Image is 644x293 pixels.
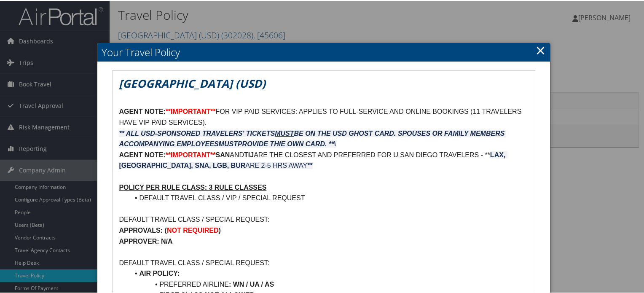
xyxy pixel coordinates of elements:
em: ** ALL USD-SPONSORED TRAVELERS' TICKETS BE ON THE USD GHOST CARD. SPOUSES OR FAMILY MEMBERS ACCOM... [119,129,506,147]
u: MUST [275,129,294,136]
p: DEFAULT TRAVEL CLASS / SPECIAL REQUEST: [119,257,528,268]
strong: ) [219,226,221,233]
strong: APPROVALS: [119,226,163,233]
strong: AGENT NOTE: [119,151,165,158]
p: AND ARE THE CLOSEST AND PREFERRED FOR U SAN DIEGO TRAVELERS - ** [119,149,528,170]
strong: AGENT NOTE: [119,107,165,114]
strong: TIJ [244,151,254,158]
strong: NOT REQUIRED [167,226,219,233]
span: ARE 2-5 HRS AWAY [245,161,307,168]
strong: : WN / UA / AS [229,280,274,287]
u: POLICY PER RULE CLASS: 3 RULE CLASSES [119,183,266,190]
li: PREFERRED AIRLINE [129,278,528,289]
p: FOR VIP PAID SERVICES: APPLIES TO FULL-SERVICE AND ONLINE BOOKINGS (11 TRAVELERS HAVE VIP PAID SE... [119,105,528,127]
h2: Your Travel Policy [97,42,550,61]
strong: SAN [215,151,230,158]
strong: ( [165,226,167,233]
em: [GEOGRAPHIC_DATA] (USD) [119,75,266,90]
strong: APPROVER: N/A [119,237,172,244]
u: MUST [219,140,238,147]
p: DEFAULT TRAVEL CLASS / SPECIAL REQUEST: [119,213,528,224]
a: Close [536,41,545,58]
strong: AIR POLICY: [139,269,180,276]
li: DEFAULT TRAVEL CLASS / VIP / SPECIAL REQUEST [129,192,528,203]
